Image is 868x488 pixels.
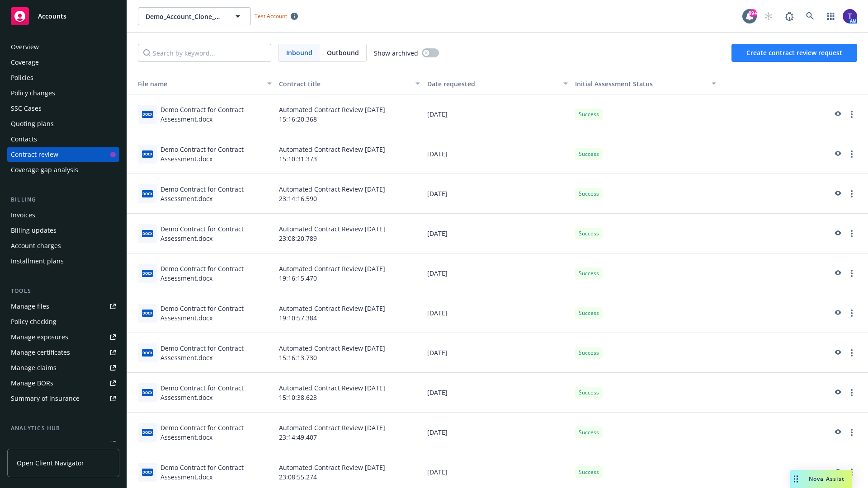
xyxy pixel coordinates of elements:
[7,55,119,70] a: Coverage
[131,79,262,89] div: File name
[142,349,153,356] span: docx
[11,101,42,116] div: SSC Cases
[286,48,312,57] span: Inbound
[7,345,119,360] a: Manage certificates
[142,190,153,197] span: docx
[7,314,119,329] a: Policy checking
[427,79,558,89] div: Date requested
[11,208,35,222] div: Invoices
[801,7,819,25] a: Search
[131,79,262,89] div: Toggle SortBy
[424,174,572,214] div: [DATE]
[846,308,857,319] a: more
[7,361,119,375] a: Manage claims
[7,195,119,204] div: Billing
[7,86,119,100] a: Policy changes
[11,163,78,177] div: Coverage gap analysis
[7,436,119,451] a: Loss summary generator
[579,389,599,397] span: Success
[11,361,57,375] div: Manage claims
[832,228,843,239] a: preview
[7,101,119,116] a: SSC Cases
[160,224,272,243] div: Demo Contract for Contract Assessment.docx
[160,343,272,362] div: Demo Contract for Contract Assessment.docx
[275,413,424,452] div: Automated Contract Review [DATE] 23:14:49.407
[846,427,857,438] a: more
[7,254,119,268] a: Installment plans
[579,349,599,357] span: Success
[160,184,272,203] div: Demo Contract for Contract Assessment.docx
[17,458,84,468] span: Open Client Navigator
[275,293,424,333] div: Automated Contract Review [DATE] 19:10:57.384
[279,79,410,89] div: Contract title
[160,145,272,164] div: Demo Contract for Contract Assessment.docx
[780,7,798,25] a: Report a Bug
[424,73,572,94] button: Date requested
[327,48,359,57] span: Outbound
[822,7,840,25] a: Switch app
[790,470,802,488] div: Drag to move
[424,333,572,373] div: [DATE]
[142,150,153,157] span: docx
[320,44,366,61] span: Outbound
[424,253,572,293] div: [DATE]
[275,333,424,373] div: Automated Contract Review [DATE] 15:16:13.730
[832,387,843,398] a: preview
[11,254,64,268] div: Installment plans
[138,7,251,25] button: Demo_Account_Clone_QA_CR_Tests_Demo
[275,174,424,214] div: Automated Contract Review [DATE] 23:14:16.590
[832,109,843,120] a: preview
[160,105,272,124] div: Demo Contract for Contract Assessment.docx
[11,55,39,70] div: Coverage
[579,190,599,198] span: Success
[846,228,857,239] a: more
[11,40,39,54] div: Overview
[160,304,272,323] div: Demo Contract for Contract Assessment.docx
[11,117,54,131] div: Quoting plans
[142,111,153,117] span: docx
[579,428,599,436] span: Success
[579,269,599,277] span: Success
[809,475,844,483] span: Nova Assist
[832,467,843,478] a: preview
[846,347,857,358] a: more
[7,376,119,390] a: Manage BORs
[142,230,153,237] span: docx
[579,230,599,238] span: Success
[275,134,424,174] div: Automated Contract Review [DATE] 15:10:31.373
[11,345,70,360] div: Manage certificates
[275,214,424,253] div: Automated Contract Review [DATE] 23:08:20.789
[275,253,424,293] div: Automated Contract Review [DATE] 19:16:15.470
[142,429,153,436] span: docx
[7,208,119,222] a: Invoices
[424,134,572,174] div: [DATE]
[138,44,271,62] input: Search by keyword...
[374,48,418,58] span: Show archived
[575,80,653,88] span: Initial Assessment Status
[7,286,119,296] div: Tools
[731,44,857,62] button: Create contract review request
[11,436,86,451] div: Loss summary generator
[142,270,153,277] span: docx
[7,299,119,314] a: Manage files
[7,163,119,177] a: Coverage gap analysis
[160,383,272,402] div: Demo Contract for Contract Assessment.docx
[759,7,778,25] a: Start snowing
[142,469,153,475] span: docx
[7,40,119,54] a: Overview
[579,150,599,158] span: Success
[275,373,424,413] div: Automated Contract Review [DATE] 15:10:38.623
[846,149,857,160] a: more
[7,330,119,344] a: Manage exposures
[7,147,119,162] a: Contract review
[579,468,599,476] span: Success
[11,223,57,238] div: Billing updates
[7,424,119,433] div: Analytics hub
[11,299,49,314] div: Manage files
[11,330,68,344] div: Manage exposures
[11,86,55,100] div: Policy changes
[749,9,757,17] div: 99+
[846,188,857,199] a: more
[251,11,302,21] span: Test Account
[11,391,80,406] div: Summary of insurance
